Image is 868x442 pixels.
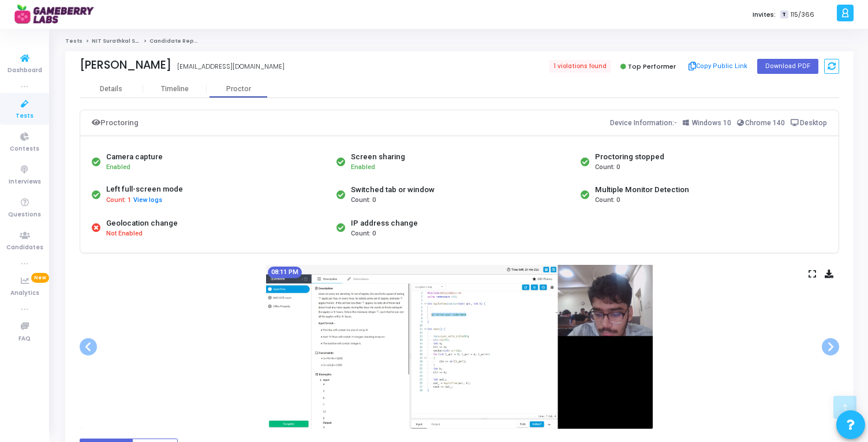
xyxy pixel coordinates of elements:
[351,196,376,205] span: Count: 0
[106,218,178,229] div: Geolocation change
[351,184,435,196] div: Switched tab or window
[266,265,653,429] img: screenshot-1757083282005.jpeg
[65,38,854,45] nav: breadcrumb
[745,119,785,127] span: Chrome 140
[780,10,788,19] span: T
[177,62,285,72] div: [EMAIL_ADDRESS][DOMAIN_NAME]
[610,116,828,130] div: Device Information:-
[8,210,41,220] span: Questions
[268,267,302,278] mat-chip: 08:11 PM
[549,60,611,73] span: 1 violations found
[31,273,49,283] span: New
[14,3,101,26] img: logo
[595,163,620,173] span: Count: 0
[16,111,33,121] span: Tests
[207,85,270,93] div: Proctor
[6,243,43,253] span: Candidates
[757,59,818,74] button: Download PDF
[10,289,39,298] span: Analytics
[10,144,39,154] span: Contests
[106,229,143,239] span: Not Enabled
[133,195,163,206] button: View logs
[106,183,183,195] div: Left full-screen mode
[800,119,827,127] span: Desktop
[92,116,139,130] div: Proctoring
[149,38,203,44] span: Candidate Report
[80,58,171,72] div: [PERSON_NAME]
[753,10,776,20] label: Invites:
[100,85,122,93] div: Details
[791,10,814,20] span: 115/366
[351,218,418,229] div: IP address change
[351,163,375,171] span: Enabled
[692,119,731,127] span: Windows 10
[161,85,189,93] div: Timeline
[351,151,405,163] div: Screen sharing
[685,58,751,75] button: Copy Public Link
[106,196,131,205] span: Count: 1
[92,38,201,44] a: NIT Surathkal SDE Intern Campus Test
[65,38,83,44] a: Tests
[18,334,31,344] span: FAQ
[8,66,42,76] span: Dashboard
[595,151,664,163] div: Proctoring stopped
[628,62,676,71] span: Top Performer
[106,151,163,163] div: Camera capture
[351,229,376,239] span: Count: 0
[106,163,130,171] span: Enabled
[9,177,41,187] span: Interviews
[595,196,620,205] span: Count: 0
[595,184,689,196] div: Multiple Monitor Detection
